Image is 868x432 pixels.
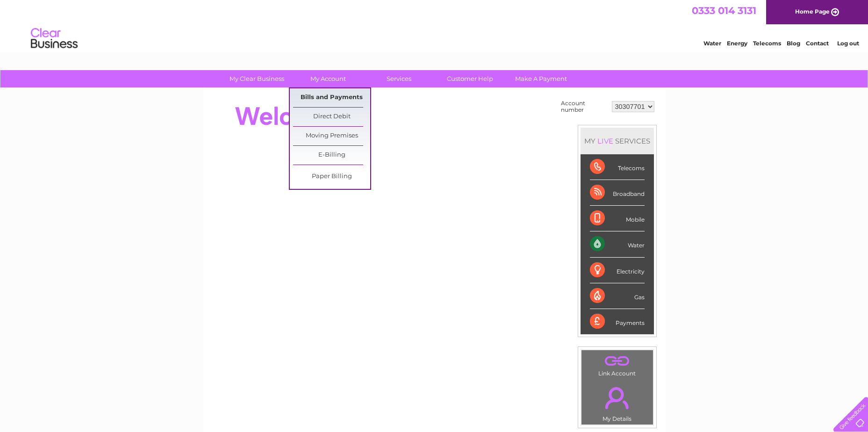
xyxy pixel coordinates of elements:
[559,98,610,115] td: Account number
[289,70,366,87] a: My Account
[293,88,370,107] a: Bills and Payments
[30,24,78,53] img: logo.png
[293,127,370,145] a: Moving Premises
[806,40,829,47] a: Contact
[590,283,645,309] div: Gas
[584,382,651,414] a: .
[581,128,654,154] div: MY SERVICES
[293,108,370,126] a: Direct Debit
[293,167,370,186] a: Paper Billing
[581,350,653,379] td: Link Account
[595,137,615,145] div: LIVE
[581,379,653,425] td: My Details
[360,70,438,87] a: Services
[590,231,645,257] div: Water
[692,5,756,16] a: 0333 014 3131
[293,146,370,165] a: E-Billing
[218,70,295,87] a: My Clear Business
[590,258,645,283] div: Electricity
[703,40,721,47] a: Water
[431,70,509,87] a: Customer Help
[787,40,800,47] a: Blog
[214,5,655,45] div: Clear Business is a trading name of Verastar Limited (registered in [GEOGRAPHIC_DATA] No. 3667643...
[590,154,645,180] div: Telecoms
[590,180,645,206] div: Broadband
[727,40,747,47] a: Energy
[590,206,645,231] div: Mobile
[584,353,651,369] a: .
[502,70,580,87] a: Make A Payment
[837,40,859,47] a: Log out
[590,309,645,334] div: Payments
[753,40,781,47] a: Telecoms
